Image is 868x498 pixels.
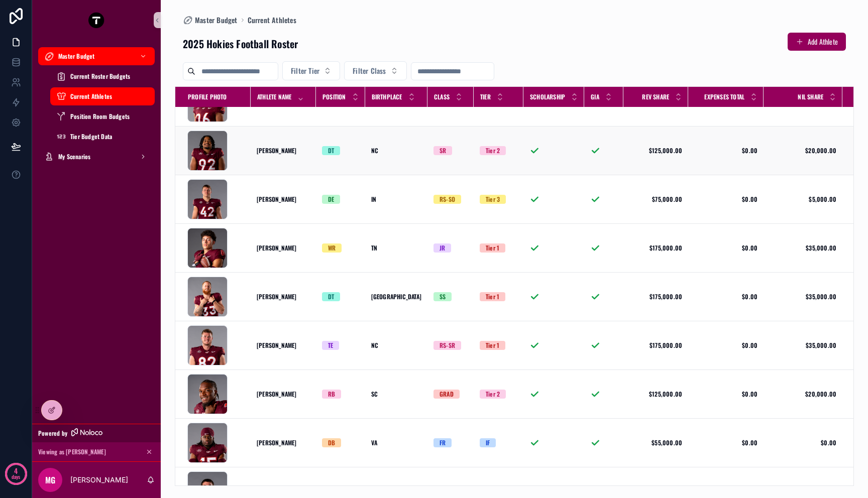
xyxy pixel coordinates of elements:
[322,390,359,399] a: RB
[704,93,744,101] span: Expenses Total
[70,475,128,485] p: [PERSON_NAME]
[440,292,446,301] div: SS
[195,15,238,25] span: Master Budget
[58,52,95,60] span: Master Budget
[480,390,517,399] a: Tier 2
[322,93,346,101] span: Position
[433,195,468,204] a: RS-SO
[371,439,421,447] a: VA
[322,146,359,155] a: DT
[183,15,238,25] a: Master Budget
[694,195,757,203] a: $0.00
[257,147,297,155] span: [PERSON_NAME]
[371,244,421,252] a: TN
[38,448,106,456] span: Viewing as [PERSON_NAME]
[486,341,499,350] div: Tier 1
[188,93,227,101] span: Profile Photo
[591,93,599,101] span: GIA
[257,293,297,301] span: [PERSON_NAME]
[322,243,359,253] a: WR
[322,341,359,350] a: TE
[480,292,517,301] a: Tier 1
[480,195,517,204] a: Tier 3
[480,146,517,155] a: Tier 2
[629,293,682,301] a: $175,000.00
[798,93,823,101] span: NIL Share
[12,470,21,484] p: days
[371,390,378,398] span: SC
[770,439,836,447] span: $0.00
[353,66,386,76] span: Filter Class
[440,390,454,399] div: GRAD
[629,341,682,349] a: $175,000.00
[694,390,757,398] a: $0.00
[371,195,376,203] span: IN
[372,93,402,101] span: Birthplace
[629,244,682,252] a: $175,000.00
[322,195,359,204] a: DE
[257,341,310,349] a: [PERSON_NAME]
[770,244,836,252] a: $35,000.00
[371,341,421,349] a: NC
[486,146,500,155] div: Tier 2
[257,390,310,398] a: [PERSON_NAME]
[694,341,757,349] a: $0.00
[58,153,90,161] span: My Scenarios
[257,244,297,252] span: [PERSON_NAME]
[328,341,333,350] div: TE
[486,195,500,204] div: Tier 3
[50,87,155,105] a: Current Athletes
[328,146,334,155] div: DT
[328,390,335,399] div: RB
[486,438,490,447] div: IF
[70,72,130,80] span: Current Roster Budgets
[70,92,112,100] span: Current Athletes
[371,147,378,155] span: NC
[328,195,334,204] div: DE
[257,439,297,447] span: [PERSON_NAME]
[328,292,334,301] div: DT
[344,61,406,80] button: Select Button
[440,438,446,447] div: FR
[629,195,682,203] span: $75,000.00
[32,424,161,442] a: Powered by
[440,195,455,204] div: RS-SO
[183,37,298,51] h1: 2025 Hokies Football Roster
[433,146,468,155] a: SR
[486,243,499,253] div: Tier 1
[480,93,491,101] span: Tier
[642,93,669,101] span: Rev Share
[14,466,18,476] p: 4
[88,12,104,28] img: App logo
[371,147,421,155] a: NC
[257,341,297,349] span: [PERSON_NAME]
[282,61,340,80] button: Select Button
[770,147,836,155] a: $20,000.00
[50,67,155,85] a: Current Roster Budgets
[257,439,310,447] a: [PERSON_NAME]
[45,474,55,486] span: MG
[629,439,682,447] a: $55,000.00
[694,293,757,301] a: $0.00
[433,292,468,301] a: SS
[291,66,319,76] span: Filter Tier
[440,146,446,155] div: SR
[629,390,682,398] span: $125,000.00
[480,243,517,253] a: Tier 1
[248,15,296,25] a: Current Athletes
[440,243,445,253] div: JR
[694,147,757,155] span: $0.00
[486,292,499,301] div: Tier 1
[788,33,846,51] button: Add Athlete
[770,341,836,349] span: $35,000.00
[257,293,310,301] a: [PERSON_NAME]
[770,293,836,301] span: $35,000.00
[70,112,130,120] span: Position Room Budgets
